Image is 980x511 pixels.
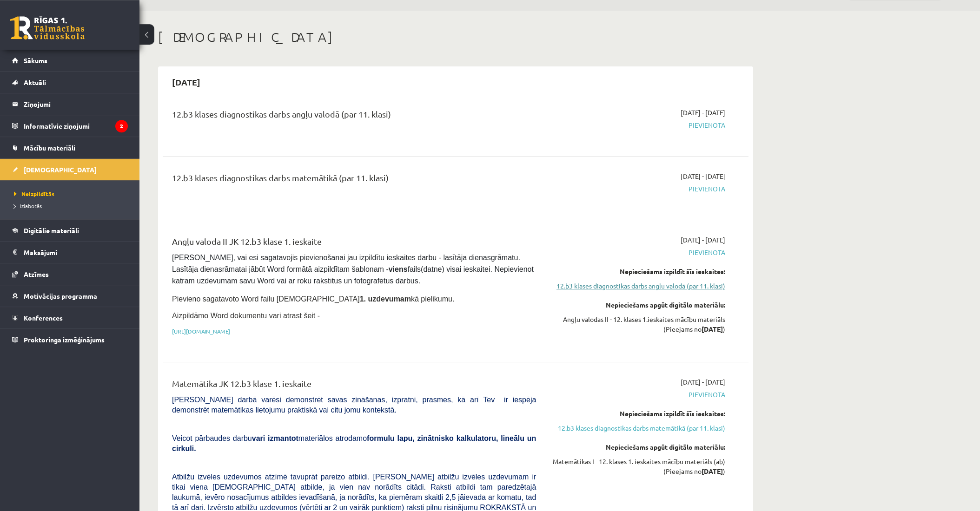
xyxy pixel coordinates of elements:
h2: [DATE] [163,71,210,93]
span: Pievienota [550,184,725,194]
span: [DATE] - [DATE] [681,171,725,181]
span: Pievieno sagatavoto Word failu [DEMOGRAPHIC_DATA] kā pielikumu. [172,295,454,303]
div: Matemātikas I - 12. klases 1. ieskaites mācību materiāls (ab) (Pieejams no ) [550,457,725,476]
legend: Informatīvie ziņojumi [24,115,128,137]
span: [DATE] - [DATE] [681,108,725,118]
a: Motivācijas programma [12,285,128,307]
legend: Maksājumi [24,242,128,263]
span: Pievienota [550,248,725,257]
a: 12.b3 klases diagnostikas darbs angļu valodā (par 11. klasi) [550,281,725,291]
span: Aizpildāmo Word dokumentu vari atrast šeit - [172,312,320,320]
b: formulu lapu, zinātnisko kalkulatoru, lineālu un cirkuli. [172,434,536,452]
span: [DEMOGRAPHIC_DATA] [24,165,97,174]
div: 12.b3 klases diagnostikas darbs angļu valodā (par 11. klasi) [172,108,536,125]
span: Mācību materiāli [24,144,75,152]
span: Motivācijas programma [24,292,97,300]
span: [DATE] - [DATE] [681,377,725,387]
div: Nepieciešams izpildīt šīs ieskaites: [550,267,725,276]
span: Izlabotās [14,202,42,210]
span: Konferences [24,314,63,322]
a: Digitālie materiāli [12,220,128,241]
a: Proktoringa izmēģinājums [12,329,128,350]
strong: 1. uzdevumam [360,295,411,303]
span: [PERSON_NAME], vai esi sagatavojis pievienošanai jau izpildītu ieskaites darbu - lasītāja dienasg... [172,254,536,285]
a: Aktuāli [12,72,128,93]
div: Matemātika JK 12.b3 klase 1. ieskaite [172,377,536,394]
div: 12.b3 klases diagnostikas darbs matemātikā (par 11. klasi) [172,171,536,189]
a: Rīgas 1. Tālmācības vidusskola [10,16,85,39]
div: Angļu valodas II - 12. klases 1.ieskaites mācību materiāls (Pieejams no ) [550,314,725,334]
span: Pievienota [550,390,725,400]
span: Proktoringa izmēģinājums [24,335,105,344]
span: Pievienota [550,120,725,130]
a: Atzīmes [12,263,128,285]
a: Izlabotās [14,202,130,210]
div: Nepieciešams apgūt digitālo materiālu: [550,300,725,310]
div: Nepieciešams izpildīt šīs ieskaites: [550,409,725,419]
strong: [DATE] [702,325,723,333]
legend: Ziņojumi [24,93,128,115]
a: [URL][DOMAIN_NAME] [172,328,230,335]
span: Sākums [24,56,47,65]
span: Digitālie materiāli [24,226,79,235]
a: Sākums [12,50,128,71]
a: Konferences [12,307,128,328]
span: [DATE] - [DATE] [681,235,725,245]
div: Nepieciešams apgūt digitālo materiālu: [550,442,725,452]
a: [DEMOGRAPHIC_DATA] [12,159,128,180]
span: [PERSON_NAME] darbā varēsi demonstrēt savas zināšanas, izpratni, prasmes, kā arī Tev ir iespēja d... [172,396,536,414]
span: Veicot pārbaudes darbu materiālos atrodamo [172,434,536,452]
a: Mācību materiāli [12,137,128,158]
a: Ziņojumi [12,93,128,115]
strong: [DATE] [702,467,723,475]
span: Aktuāli [24,78,46,86]
span: Neizpildītās [14,190,54,197]
a: Maksājumi [12,242,128,263]
b: vari izmantot [252,434,298,442]
h1: [DEMOGRAPHIC_DATA] [158,29,753,45]
span: Atzīmes [24,270,49,278]
a: 12.b3 klases diagnostikas darbs matemātikā (par 11. klasi) [550,423,725,433]
a: Informatīvie ziņojumi2 [12,115,128,137]
i: 2 [115,120,128,132]
strong: viens [389,265,408,273]
a: Neizpildītās [14,190,130,198]
div: Angļu valoda II JK 12.b3 klase 1. ieskaite [172,235,536,252]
